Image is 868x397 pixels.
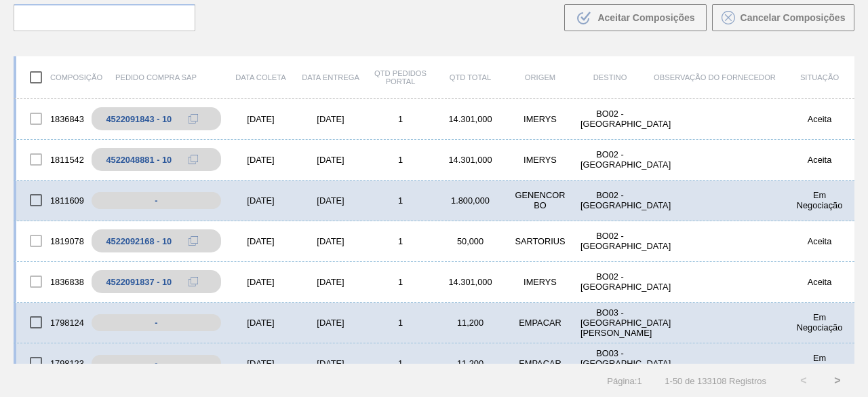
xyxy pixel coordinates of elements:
[86,73,226,81] div: Pedido Compra SAP
[106,114,172,124] div: 4522091843 - 10
[180,111,207,127] div: Copiar
[180,233,207,249] div: Copiar
[607,376,642,386] span: Página : 1
[366,358,435,368] div: 1
[296,155,366,165] div: [DATE]
[296,358,366,368] div: [DATE]
[575,307,645,338] div: BO03 - Santa Cruz
[16,105,86,133] div: 1836843
[366,236,435,246] div: 1
[16,308,86,337] div: 1798124
[575,149,645,170] div: BO02 - La Paz
[785,114,854,124] div: Aceita
[785,73,854,81] div: Situação
[296,318,366,328] div: [DATE]
[785,155,854,165] div: Aceita
[16,186,86,214] div: 1811609
[435,155,505,165] div: 14.301,000
[435,236,505,246] div: 50,000
[366,69,435,86] div: Qtd Pedidos Portal
[785,190,854,210] div: Em Negociação
[785,353,854,373] div: Em Negociação
[226,277,296,287] div: [DATE]
[505,277,575,287] div: IMERYS
[785,312,854,333] div: Em Negociação
[435,114,505,124] div: 14.301,000
[226,114,296,124] div: [DATE]
[296,236,366,246] div: [DATE]
[296,114,366,124] div: [DATE]
[435,318,505,328] div: 11,200
[435,358,505,368] div: 11,200
[505,358,575,368] div: EMPACAR
[106,236,172,246] div: 4522092168 - 10
[226,195,296,206] div: [DATE]
[16,63,86,92] div: Composição
[92,192,221,209] div: -
[575,231,645,251] div: BO02 - La Paz
[226,73,296,81] div: Data coleta
[92,314,221,331] div: -
[785,277,854,287] div: Aceita
[16,349,86,377] div: 1798123
[741,12,846,23] span: Cancelar Composições
[92,355,221,372] div: -
[597,12,694,23] span: Aceitar Composições
[180,151,207,168] div: Copiar
[505,190,575,210] div: GENENCOR BO
[366,318,435,328] div: 1
[226,358,296,368] div: [DATE]
[575,271,645,292] div: BO02 - La Paz
[564,4,707,31] button: Aceitar Composições
[296,195,366,206] div: [DATE]
[16,145,86,174] div: 1811542
[366,277,435,287] div: 1
[785,236,854,246] div: Aceita
[366,195,435,206] div: 1
[575,348,645,379] div: BO03 - Santa Cruz
[226,155,296,165] div: [DATE]
[435,277,505,287] div: 14.301,000
[575,109,645,129] div: BO02 - La Paz
[296,277,366,287] div: [DATE]
[645,73,785,81] div: Observação do Fornecedor
[366,155,435,165] div: 1
[16,227,86,255] div: 1819078
[663,376,766,386] span: 1 - 50 de 133108 Registros
[712,4,854,31] button: Cancelar Composições
[16,267,86,296] div: 1836838
[226,236,296,246] div: [DATE]
[575,73,645,81] div: Destino
[505,236,575,246] div: SARTORIUS
[106,155,172,165] div: 4522048881 - 10
[106,277,172,287] div: 4522091837 - 10
[505,73,575,81] div: Origem
[575,190,645,210] div: BO02 - La Paz
[505,318,575,328] div: EMPACAR
[180,273,207,290] div: Copiar
[435,195,505,206] div: 1.800,000
[366,114,435,124] div: 1
[435,73,505,81] div: Qtd Total
[226,318,296,328] div: [DATE]
[296,73,366,81] div: Data entrega
[505,114,575,124] div: IMERYS
[505,155,575,165] div: IMERYS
